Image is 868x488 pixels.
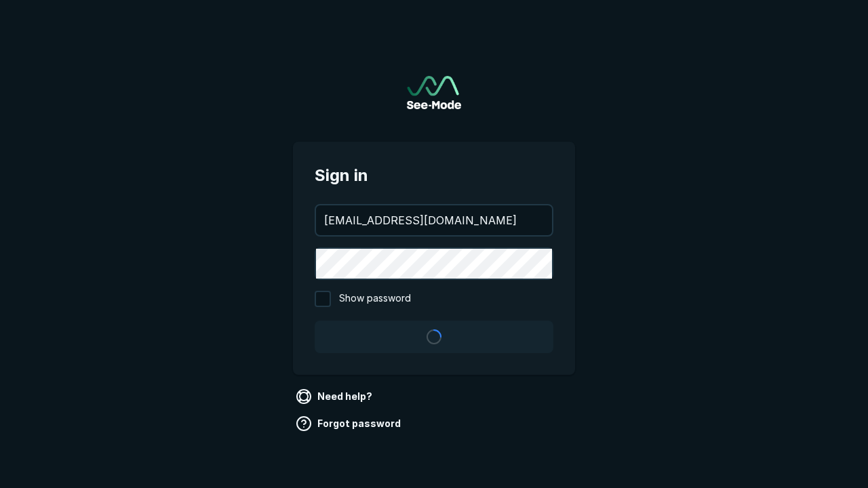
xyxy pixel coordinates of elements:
a: Need help? [293,386,378,407]
input: your@email.com [316,205,552,235]
a: Forgot password [293,413,406,434]
span: Show password [339,291,411,307]
a: Go to sign in [407,76,461,109]
span: Sign in [315,163,553,188]
img: See-Mode Logo [407,76,461,109]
